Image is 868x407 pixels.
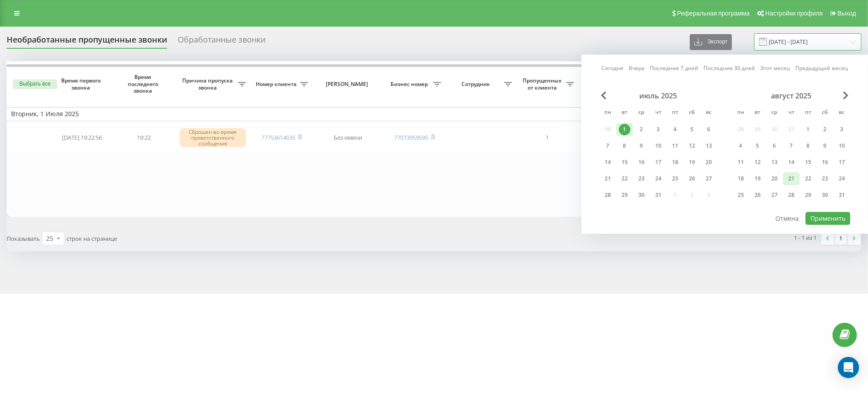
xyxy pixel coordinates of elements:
[771,212,804,225] button: Отмена
[766,172,783,185] div: ср 20 авг. 2025 г.
[653,140,664,152] div: 10
[817,172,833,185] div: сб 23 авг. 2025 г.
[616,139,633,153] div: вт 8 июля 2025 г.
[700,139,717,153] div: вс 13 июля 2025 г.
[599,188,616,202] div: пн 28 июля 2025 г.
[700,172,717,185] div: вс 27 июля 2025 г.
[819,157,831,168] div: 16
[838,357,859,378] div: Open Intercom Messenger
[769,189,780,201] div: 27
[602,189,614,201] div: 28
[669,140,681,152] div: 11
[633,172,650,185] div: ср 23 июля 2025 г.
[684,123,700,136] div: сб 5 июля 2025 г.
[690,34,732,50] button: Экспорт
[786,173,797,184] div: 21
[795,64,848,73] a: Предыдущий месяц
[752,157,763,168] div: 12
[652,106,665,120] abbr: четверг
[700,156,717,169] div: вс 20 июля 2025 г.
[843,91,848,99] span: Next Month
[786,157,797,168] div: 14
[686,173,698,184] div: 26
[602,157,614,168] div: 14
[686,124,698,135] div: 5
[635,106,648,120] abbr: среда
[833,156,850,169] div: вс 17 авг. 2025 г.
[783,139,800,153] div: чт 7 авг. 2025 г.
[450,81,504,88] span: Сотрудник
[768,106,781,120] abbr: среда
[800,188,817,202] div: пт 29 авг. 2025 г.
[752,140,763,152] div: 5
[732,139,749,153] div: пн 4 авг. 2025 г.
[320,81,376,88] span: [PERSON_NAME]
[833,139,850,153] div: вс 10 авг. 2025 г.
[46,234,53,243] div: 25
[636,140,647,152] div: 9
[7,235,40,243] span: Показывать
[749,188,766,202] div: вт 26 авг. 2025 г.
[686,140,698,152] div: 12
[653,173,664,184] div: 24
[653,157,664,168] div: 17
[802,106,815,120] abbr: пятница
[836,157,848,168] div: 17
[769,157,780,168] div: 13
[802,189,814,201] div: 29
[650,64,698,73] a: Последние 7 дней
[13,79,57,89] button: Выбрать все
[836,189,848,201] div: 31
[616,188,633,202] div: вт 29 июля 2025 г.
[749,156,766,169] div: вт 12 авг. 2025 г.
[686,157,698,168] div: 19
[599,139,616,153] div: пн 7 июля 2025 г.
[837,10,856,17] span: Выход
[700,123,717,136] div: вс 6 июля 2025 г.
[262,133,296,141] a: 77753614635
[650,188,667,202] div: чт 31 июля 2025 г.
[817,188,833,202] div: сб 30 авг. 2025 г.
[783,156,800,169] div: чт 14 авг. 2025 г.
[616,123,633,136] div: вт 1 июля 2025 г.
[819,189,831,201] div: 30
[616,172,633,185] div: вт 22 июля 2025 г.
[800,156,817,169] div: пт 15 авг. 2025 г.
[7,35,167,49] div: Необработанные пропущенные звонки
[667,172,684,185] div: пт 25 июля 2025 г.
[667,123,684,136] div: пт 4 июля 2025 г.
[178,35,266,49] div: Обработанные звонки
[817,156,833,169] div: сб 16 авг. 2025 г.
[833,188,850,202] div: вс 31 авг. 2025 г.
[783,172,800,185] div: чт 21 авг. 2025 г.
[619,124,630,135] div: 1
[732,172,749,185] div: пн 18 авг. 2025 г.
[619,157,630,168] div: 15
[785,106,798,120] abbr: четверг
[180,77,238,91] span: Причина пропуска звонка
[618,106,631,120] abbr: вторник
[734,106,747,120] abbr: понедельник
[599,172,616,185] div: пн 21 июля 2025 г.
[802,124,814,135] div: 1
[749,139,766,153] div: вт 5 авг. 2025 г.
[732,156,749,169] div: пн 11 авг. 2025 г.
[749,172,766,185] div: вт 19 авг. 2025 г.
[766,139,783,153] div: ср 6 авг. 2025 г.
[633,156,650,169] div: ср 16 июля 2025 г.
[703,124,715,135] div: 6
[120,74,168,94] span: Время последнего звонка
[732,91,850,100] div: август 2025
[684,156,700,169] div: сб 19 июля 2025 г.
[752,189,763,201] div: 26
[685,106,699,120] abbr: суббота
[388,81,433,88] span: Бизнес номер
[51,123,113,153] td: [DATE] 19:22:56
[751,106,764,120] abbr: вторник
[760,64,790,73] a: Этот месяц
[636,157,647,168] div: 16
[766,156,783,169] div: ср 13 авг. 2025 г.
[650,123,667,136] div: чт 3 июля 2025 г.
[765,10,823,17] span: Настройки профиля
[783,188,800,202] div: чт 28 авг. 2025 г.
